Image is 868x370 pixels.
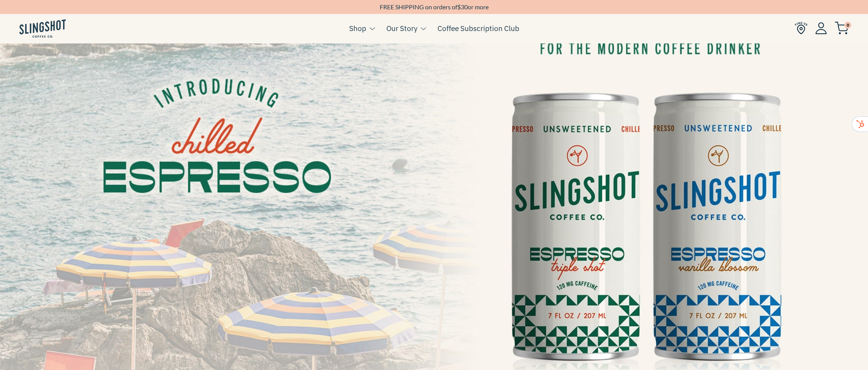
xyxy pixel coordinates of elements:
a: 0 [835,24,849,33]
span: 0 [844,22,851,29]
span: $ [457,3,461,10]
a: Our Story [386,22,417,34]
a: Coffee Subscription Club [437,22,519,34]
a: Shop [349,22,366,34]
img: cart [835,22,849,35]
img: Account [815,22,827,34]
img: Find Us [795,22,808,35]
span: 30 [461,3,468,10]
